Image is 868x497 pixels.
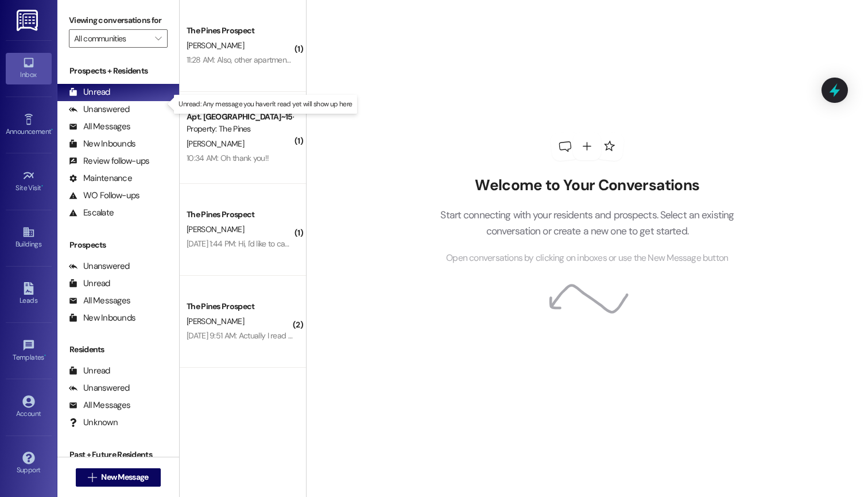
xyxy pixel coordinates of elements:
[423,207,751,240] p: Start connecting with your residents and prospects. Select an existing conversation or create a n...
[69,86,110,98] div: Unread
[57,65,179,77] div: Prospects + Residents
[187,316,244,326] span: [PERSON_NAME]
[41,182,43,190] span: •
[57,449,179,461] div: Past + Future Residents
[69,103,130,115] div: Unanswered
[155,34,161,43] i: 
[187,40,244,51] span: [PERSON_NAME]
[51,126,53,134] span: •
[69,121,130,133] div: All Messages
[69,11,168,29] label: Viewing conversations for
[74,29,149,48] input: All communities
[69,417,118,429] div: Unknown
[187,123,293,135] div: Property: The Pines
[69,399,130,411] div: All Messages
[187,111,293,123] div: Apt. [GEOGRAPHIC_DATA]~15~B, [GEOGRAPHIC_DATA] (Women's) The Pines
[69,190,139,202] div: WO Follow-ups
[101,471,148,483] span: New Message
[69,278,110,290] div: Unread
[69,295,130,307] div: All Messages
[57,239,179,251] div: Prospects
[88,473,96,482] i: 
[76,468,161,487] button: New Message
[446,251,728,265] span: Open conversations by clicking on inboxes or use the New Message button
[69,260,130,272] div: Unanswered
[187,153,269,163] div: 10:34 AM: Oh thank you!!
[6,279,52,310] a: Leads
[6,336,52,367] a: Templates •
[187,25,293,37] div: The Pines Prospect
[187,224,244,234] span: [PERSON_NAME]
[6,166,52,197] a: Site Visit •
[6,392,52,423] a: Account
[187,238,723,249] div: [DATE] 1:44 PM: Hi, I'd like to cancel the application for the winter semester unfortunately. I'm...
[179,99,352,109] p: Unread: Any message you haven't read yet will show up here
[69,365,110,377] div: Unread
[69,172,132,184] div: Maintenance
[187,138,244,149] span: [PERSON_NAME]
[187,209,293,221] div: The Pines Prospect
[69,312,135,324] div: New Inbounds
[187,55,470,65] div: 11:28 AM: Also, other apartments offer an early lease discount. Do y'all also. Offer that?
[69,207,114,219] div: Escalate
[69,138,135,150] div: New Inbounds
[17,10,40,31] img: ResiDesk Logo
[69,155,149,167] div: Review follow-ups
[57,344,179,356] div: Residents
[69,382,130,394] div: Unanswered
[423,176,751,195] h2: Welcome to Your Conversations
[6,222,52,253] a: Buildings
[187,330,590,341] div: [DATE] 9:51 AM: Actually I read the insurance as $48 per month. If that's the cost for the semest...
[44,352,46,360] span: •
[6,448,52,479] a: Support
[6,53,52,84] a: Inbox
[187,300,293,313] div: The Pines Prospect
